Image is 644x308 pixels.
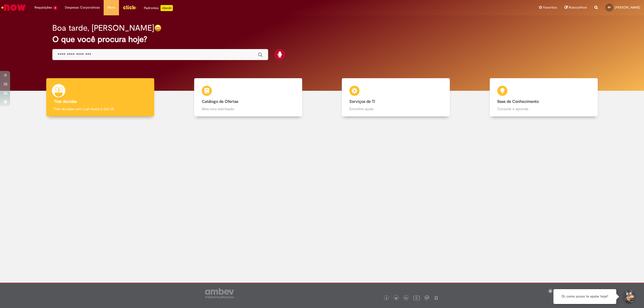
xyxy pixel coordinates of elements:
[160,5,173,11] p: +GenAi
[385,297,388,299] img: logo_footer_facebook.png
[144,5,173,11] div: Padroniza
[205,288,234,298] img: logo_footer_ambev_rotulo_gray.png
[1,3,26,13] img: ServiceNow
[608,6,611,9] span: RP
[497,106,590,111] p: Consulte e aprenda
[413,294,420,301] img: logo_footer_youtube.png
[174,78,322,117] a: Catálogo de Ofertas Abra uma solicitação
[202,99,238,104] b: Catálogo de Ofertas
[322,78,470,117] a: Serviços de TI Encontre ajuda
[349,99,375,104] b: Serviços de TI
[553,289,616,304] div: Oi, como posso te ajudar hoje?
[26,78,174,117] a: Tirar dúvidas Tirar dúvidas com Lupi Assist e Gen Ai
[65,5,100,10] span: Despesas Corporativas
[405,297,407,300] img: logo_footer_linkedin.png
[202,106,295,111] p: Abra uma solicitação
[54,106,147,111] p: Tirar dúvidas com Lupi Assist e Gen Ai
[470,78,618,117] a: Base de Conhecimento Consulte e aprenda
[52,35,592,44] h2: O que você procura hoje?
[621,289,636,304] button: Iniciar Conversa de Suporte
[154,24,162,32] img: happy-face.png
[565,5,587,10] a: Rascunhos
[543,5,557,10] span: Favoritos
[569,5,587,10] span: Rascunhos
[497,99,539,104] b: Base de Conhecimento
[615,5,640,10] span: [PERSON_NAME]
[395,297,397,299] img: logo_footer_twitter.png
[53,6,57,10] span: 3
[349,106,442,111] p: Encontre ajuda
[434,295,438,300] img: logo_footer_naosei.png
[425,295,429,300] img: logo_footer_workplace.png
[54,99,77,104] b: Tirar dúvidas
[107,5,115,10] span: More
[52,24,154,32] h2: Boa tarde, [PERSON_NAME]
[34,5,52,10] span: Requisições
[123,4,136,11] img: click_logo_yellow_360x200.png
